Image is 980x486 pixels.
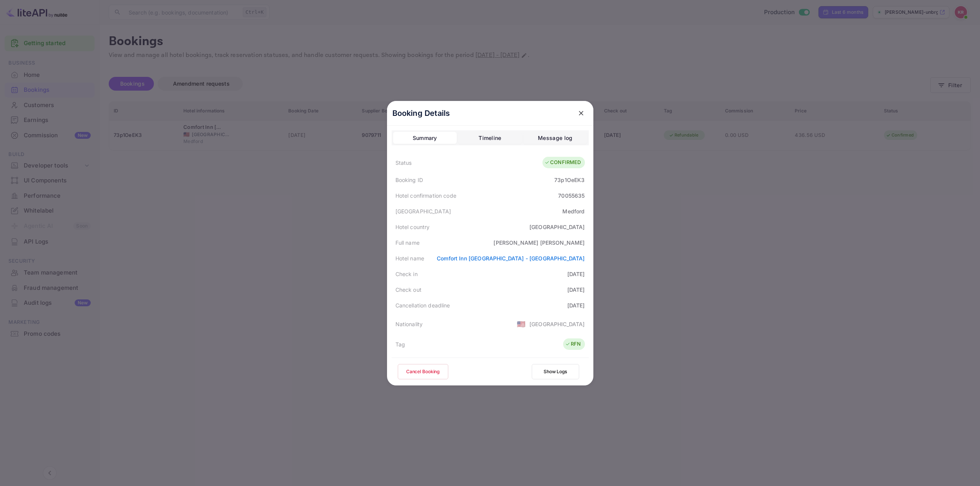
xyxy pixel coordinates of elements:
div: CONFIRMED [544,159,581,166]
p: Booking Details [392,107,450,119]
button: Timeline [458,132,522,144]
div: [GEOGRAPHIC_DATA] [529,223,585,231]
div: Summary [413,133,437,143]
div: [DATE] [567,270,585,278]
div: Medford [562,207,585,215]
div: [GEOGRAPHIC_DATA] [395,207,451,215]
button: Message log [523,132,587,144]
div: Check in [395,270,418,278]
button: close [574,106,588,120]
div: Tag [395,340,405,348]
div: Message log [538,133,572,143]
div: Timeline [479,133,501,143]
div: Check out [395,286,421,294]
div: [PERSON_NAME] [PERSON_NAME] [493,239,585,247]
div: 73p1OeEK3 [554,176,585,184]
button: Summary [393,132,457,144]
div: 70055635 [558,192,585,200]
div: Hotel confirmation code [395,192,456,200]
span: United States [517,317,526,331]
div: RFN [565,340,581,348]
div: Cancellation deadline [395,301,450,309]
div: Hotel country [395,223,430,231]
div: [DATE] [567,286,585,294]
div: Hotel name [395,254,425,262]
button: Show Logs [532,364,579,379]
div: Nationality [395,320,423,328]
div: Booking ID [395,176,423,184]
a: Comfort Inn [GEOGRAPHIC_DATA] - [GEOGRAPHIC_DATA] [437,255,585,262]
div: Full name [395,239,420,247]
div: [DATE] [567,301,585,309]
button: Cancel Booking [398,364,448,379]
div: Status [395,159,412,167]
div: [GEOGRAPHIC_DATA] [529,320,585,328]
